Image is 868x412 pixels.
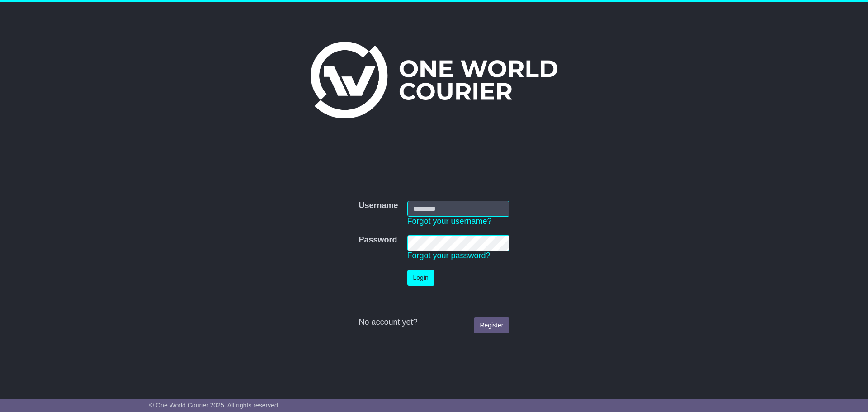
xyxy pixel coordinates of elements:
span: © One World Courier 2025. All rights reserved. [149,402,280,409]
a: Forgot your password? [407,251,491,260]
button: Login [407,270,434,286]
img: One World [311,42,557,118]
label: Password [359,235,397,245]
label: Username [359,201,398,211]
div: No account yet? [359,317,509,327]
a: Forgot your username? [407,217,492,226]
a: Register [474,317,509,333]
